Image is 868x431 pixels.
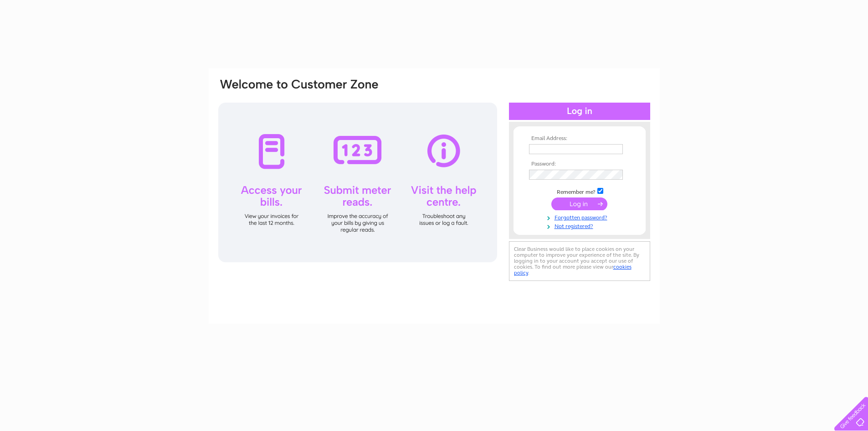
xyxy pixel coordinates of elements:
[527,135,632,142] th: Email Address:
[529,221,632,230] a: Not registered?
[527,161,632,167] th: Password:
[514,264,632,276] a: cookies policy
[527,187,632,196] td: Remember me?
[529,213,632,221] a: Forgotten password?
[551,197,607,210] input: Submit
[509,241,650,281] div: Clear Business would like to place cookies on your computer to improve your experience of the sit...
